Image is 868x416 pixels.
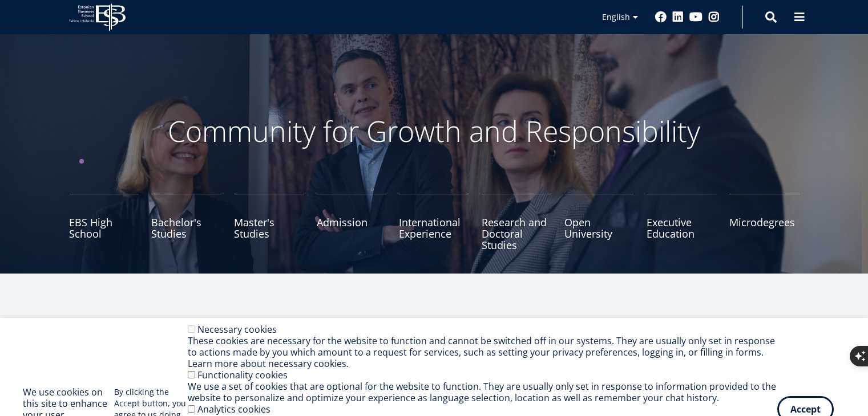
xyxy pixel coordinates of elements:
[197,369,288,381] label: Functionality cookies
[482,194,552,251] a: Research and Doctoral Studies
[689,11,703,23] a: Youtube
[655,11,667,23] a: Facebook
[399,194,469,251] a: International Experience
[188,335,777,369] div: These cookies are necessary for the website to function and cannot be switched off in our systems...
[234,194,304,251] a: Master's Studies
[197,403,271,415] label: Analytics cookies
[729,194,800,251] a: Microdegrees
[132,114,737,148] p: Community for Growth and Responsibility
[708,11,720,23] a: Instagram
[151,194,221,251] a: Bachelor's Studies
[317,194,387,251] a: Admission
[564,194,635,251] a: Open University
[69,194,139,251] a: EBS High School
[647,194,717,251] a: Executive Education
[197,323,277,336] label: Necessary cookies
[672,11,684,23] a: Linkedin
[188,381,777,403] div: We use a set of cookies that are optional for the website to function. They are usually only set ...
